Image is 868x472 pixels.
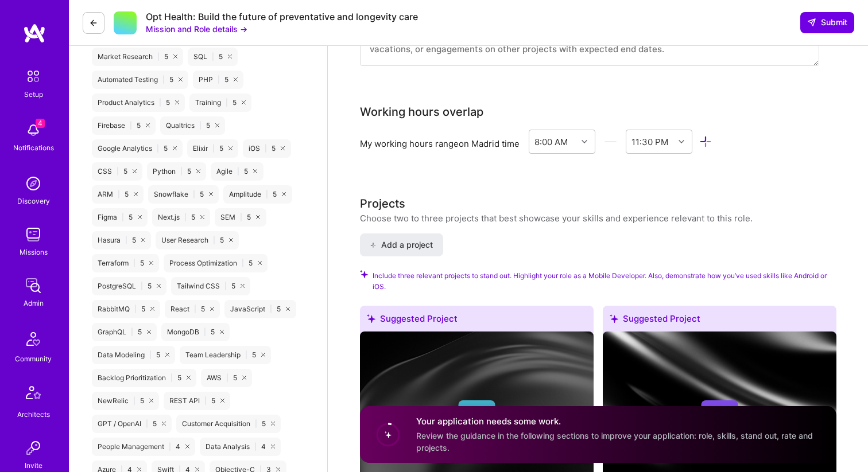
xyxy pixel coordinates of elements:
i: icon Close [141,238,145,242]
span: | [180,167,183,176]
span: Include three relevant projects to stand out. Highlight your role as a Mobile Developer. Also, de... [373,270,836,292]
span: | [204,396,207,405]
span: | [265,144,267,153]
i: icon Close [187,376,191,380]
i: icon Close [281,146,285,150]
span: | [159,98,161,107]
div: Qualtrics 5 [160,116,225,135]
i: icon Close [253,169,257,173]
i: icon Chevron [582,139,587,145]
span: Submit [807,17,847,28]
span: | [125,236,127,245]
button: Mission and Role details → [146,23,247,35]
i: icon SuggestedTeams [367,314,375,323]
div: Working hours overlap [360,103,483,120]
button: Submit [800,12,854,33]
div: 11:30 PM [631,135,668,147]
span: | [245,350,247,360]
span: | [117,167,119,176]
span: Review the guidance in the following sections to improve your application: role, skills, stand ou... [416,431,813,453]
img: setup [21,64,45,88]
span: | [130,121,132,130]
i: icon Close [242,376,246,380]
i: icon Close [229,238,233,242]
div: 8:00 AM [534,135,568,147]
span: | [204,327,206,337]
i: icon Close [196,169,200,173]
div: GraphQL 5 [92,323,157,341]
i: icon Close [162,422,166,426]
span: | [133,259,135,268]
i: icon Close [271,422,275,426]
i: icon HorizontalInLineDivider [604,135,617,149]
span: | [237,167,239,176]
button: Add a project [360,233,443,256]
div: Missions [20,246,48,258]
div: CSS 5 [92,162,142,181]
span: | [141,282,143,291]
div: User Research 5 [156,231,239,249]
div: My working hours range on Madrid time [360,138,520,150]
div: Automated Testing 5 [92,71,188,89]
i: icon Close [179,77,183,81]
i: icon Close [147,330,151,334]
i: icon Close [134,192,138,196]
i: icon Close [173,54,177,58]
span: | [193,190,195,199]
span: | [218,75,220,84]
span: | [199,121,201,130]
div: PHP 5 [193,71,243,89]
i: icon Close [195,467,199,471]
i: icon Chevron [679,139,684,145]
i: icon Close [282,192,286,196]
div: MongoDB 5 [161,323,230,341]
img: Architects [20,381,47,408]
div: Backlog Prioritization 5 [92,369,196,387]
img: admin teamwork [22,274,45,297]
div: PostgreSQL 5 [92,277,166,295]
img: bell [22,119,45,142]
i: icon Close [258,261,262,265]
span: | [224,282,227,291]
div: Invite [25,459,42,471]
i: icon Close [215,123,219,127]
span: | [134,305,137,314]
div: Figma 5 [92,208,148,227]
div: Admin [24,297,44,309]
div: REST API 5 [164,392,230,410]
div: Suggested Project [603,306,836,336]
i: icon Close [173,146,177,150]
div: Discovery [17,195,50,207]
i: icon Close [157,284,161,288]
span: | [157,144,159,153]
i: icon Close [150,307,154,311]
i: icon Close [228,146,232,150]
div: SEM 5 [215,208,266,227]
i: icon Close [146,123,150,127]
span: | [149,350,152,360]
div: Google Analytics 5 [92,139,183,158]
img: teamwork [22,223,45,246]
img: discovery [22,172,45,195]
div: Snowflake 5 [148,185,219,204]
div: Suggested Project [360,306,594,336]
span: | [118,190,120,199]
div: Product Analytics 5 [92,93,185,112]
div: Data Analysis 4 [200,438,281,456]
span: | [146,419,148,428]
img: logo [23,23,46,44]
i: icon PlusBlack [370,242,376,248]
div: Customer Acquisition 5 [176,415,281,433]
div: Community [15,353,52,365]
div: Process Optimization 5 [164,254,268,272]
div: Amplitude 5 [223,185,292,204]
img: Invite [22,436,45,459]
i: icon Close [286,307,290,311]
span: | [184,213,187,222]
div: iOS 5 [243,139,290,158]
div: Data Modeling 5 [92,346,175,364]
i: icon Close [241,284,245,288]
i: icon Close [220,330,224,334]
div: Python 5 [147,162,206,181]
i: Check [360,270,368,278]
